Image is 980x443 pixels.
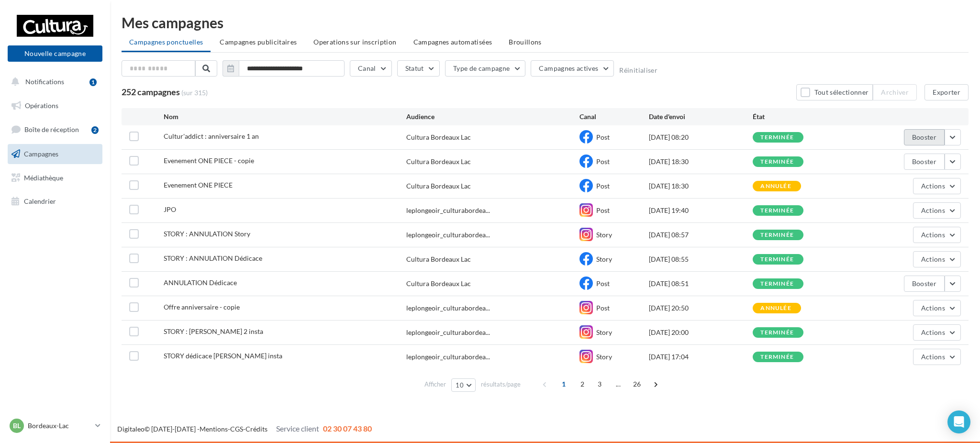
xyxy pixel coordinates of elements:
[122,87,180,97] span: 252 campagnes
[649,133,753,142] div: [DATE] 08:20
[760,159,794,165] div: terminée
[164,303,240,311] span: Offre anniversaire - copie
[245,425,267,433] a: Crédits
[91,126,99,134] div: 2
[649,230,753,240] div: [DATE] 08:57
[596,231,612,239] span: Story
[424,380,446,389] span: Afficher
[406,181,471,191] div: Cultura Bordeaux Lac
[753,112,857,122] div: État
[760,256,794,263] div: terminée
[596,353,612,361] span: Story
[760,305,791,311] div: annulée
[873,84,917,100] button: Archiver
[760,232,794,238] div: terminée
[230,425,243,433] a: CGS
[760,354,794,360] div: terminée
[181,88,208,98] span: (sur 315)
[924,84,969,100] button: Exporter
[164,230,250,238] span: STORY : ANNULATION Story
[913,349,961,365] button: Actions
[796,84,873,100] button: Tout sélectionner
[164,156,254,165] span: Evenement ONE PIECE - copie
[649,255,753,264] div: [DATE] 08:55
[921,255,945,263] span: Actions
[406,279,471,288] div: Cultura Bordeaux Lac
[619,66,657,74] button: Réinitialiser
[8,45,102,62] button: Nouvelle campagne
[451,378,476,392] button: 10
[596,328,612,336] span: Story
[276,424,319,433] span: Service client
[6,144,104,164] a: Campagnes
[164,112,406,122] div: Nom
[649,303,753,313] div: [DATE] 20:50
[921,206,945,214] span: Actions
[117,425,145,433] a: Digitaleo
[406,157,471,166] div: Cultura Bordeaux Lac
[649,279,753,288] div: [DATE] 08:51
[592,377,607,392] span: 3
[24,150,58,158] span: Campagnes
[164,181,233,189] span: Evenement ONE PIECE
[323,424,372,433] span: 02 30 07 43 80
[6,72,100,92] button: Notifications 1
[24,197,56,205] span: Calendrier
[350,60,392,77] button: Canal
[921,353,945,361] span: Actions
[913,324,961,341] button: Actions
[760,330,794,336] div: terminée
[596,304,610,312] span: Post
[921,182,945,190] span: Actions
[649,206,753,215] div: [DATE] 19:40
[921,304,945,312] span: Actions
[596,255,612,263] span: Story
[164,254,262,262] span: STORY : ANNULATION Dédicace
[406,303,490,313] span: leplongeoir_culturabordea...
[904,154,945,170] button: Booster
[649,112,753,122] div: Date d'envoi
[531,60,614,77] button: Campagnes actives
[596,279,610,288] span: Post
[760,134,794,141] div: terminée
[117,425,372,433] span: © [DATE]-[DATE] - - -
[913,300,961,316] button: Actions
[406,133,471,142] div: Cultura Bordeaux Lac
[611,377,626,392] span: ...
[164,205,176,213] span: JPO
[947,410,970,433] div: Open Intercom Messenger
[6,168,104,188] a: Médiathèque
[596,133,610,141] span: Post
[122,15,969,30] div: Mes campagnes
[904,129,945,145] button: Booster
[200,425,228,433] a: Mentions
[164,327,263,335] span: STORY : claire mcgowan 2 insta
[575,377,590,392] span: 2
[649,157,753,166] div: [DATE] 18:30
[28,421,91,431] p: Bordeaux-Lac
[456,381,464,389] span: 10
[481,380,521,389] span: résultats/page
[596,182,610,190] span: Post
[13,421,21,431] span: BL
[6,119,104,140] a: Boîte de réception2
[164,352,282,360] span: STORY dédicace Claire McGowan insta
[539,64,598,72] span: Campagnes actives
[6,191,104,211] a: Calendrier
[596,157,610,166] span: Post
[24,173,63,181] span: Médiathèque
[25,78,64,86] span: Notifications
[913,227,961,243] button: Actions
[921,231,945,239] span: Actions
[596,206,610,214] span: Post
[904,276,945,292] button: Booster
[509,38,542,46] span: Brouillons
[406,230,490,240] span: leplongeoir_culturabordea...
[629,377,645,392] span: 26
[25,101,58,110] span: Opérations
[649,352,753,362] div: [DATE] 17:04
[445,60,526,77] button: Type de campagne
[760,208,794,214] div: terminée
[164,278,237,287] span: ANNULATION Dédicace
[6,96,104,116] a: Opérations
